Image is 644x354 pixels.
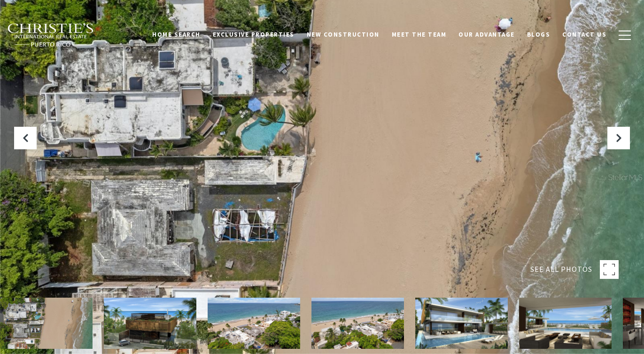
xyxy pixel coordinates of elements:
[146,26,207,44] a: Home Search
[527,31,551,38] span: Blogs
[530,263,592,276] span: SEE ALL PHOTOS
[519,298,612,349] img: 2021 CALLE ITALIA
[213,31,295,38] span: Exclusive Properties
[104,298,196,349] img: 2021 CALLE ITALIA
[307,31,380,38] span: New Construction
[562,31,606,38] span: Contact Us
[452,26,521,44] a: Our Advantage
[415,298,508,349] img: 2021 CALLE ITALIA
[7,23,94,47] img: Christie's International Real Estate black text logo
[386,26,453,44] a: Meet the Team
[521,26,557,44] a: Blogs
[207,26,301,44] a: Exclusive Properties
[458,31,515,38] span: Our Advantage
[208,298,300,349] img: 2021 CALLE ITALIA
[311,298,404,349] img: 2021 CALLE ITALIA
[301,26,386,44] a: New Construction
